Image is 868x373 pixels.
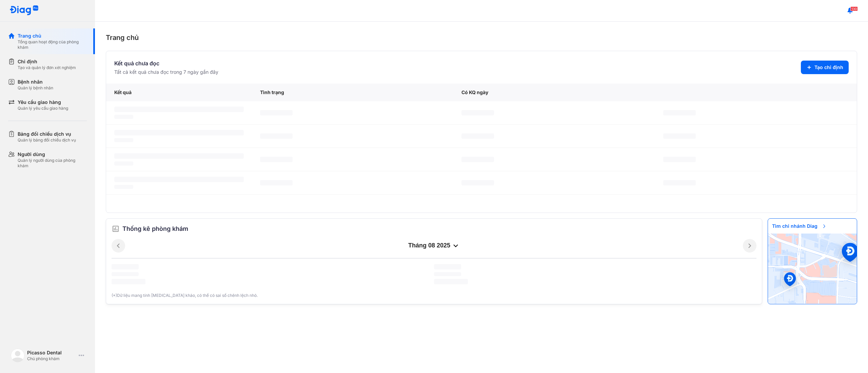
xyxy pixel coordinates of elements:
div: Chủ phòng khám [27,356,76,361]
span: Tìm chi nhánh Diag [768,219,831,234]
span: ‌ [434,264,461,269]
span: ‌ [260,110,293,115]
span: ‌ [260,133,293,139]
div: Bệnh nhân [18,79,53,85]
span: ‌ [114,153,244,159]
img: logo [11,349,24,362]
span: 130 [850,6,858,11]
span: ‌ [461,180,494,185]
div: Tình trạng [252,84,454,101]
img: logo [9,5,39,16]
div: Tạo và quản lý đơn xét nghiệm [18,65,76,70]
span: ‌ [114,115,133,119]
img: order.5a6da16c.svg [112,225,120,233]
div: Picasso Dental [27,349,76,356]
div: Tất cả kết quả chưa đọc trong 7 ngày gần đây [114,69,218,75]
span: ‌ [112,272,139,276]
span: ‌ [114,138,133,142]
span: ‌ [114,177,244,182]
div: Trang chủ [18,32,87,39]
div: (*)Dữ liệu mang tính [MEDICAL_DATA] khảo, có thể có sai số chênh lệch nhỏ. [112,292,756,299]
span: ‌ [114,185,133,189]
span: ‌ [260,157,293,162]
span: ‌ [434,272,461,276]
span: ‌ [663,133,696,139]
span: ‌ [114,130,244,135]
span: ‌ [114,107,244,112]
span: ‌ [461,157,494,162]
div: Người dùng [18,151,87,158]
div: Kết quả [106,84,252,101]
div: Chỉ định [18,58,76,65]
span: ‌ [663,110,696,115]
span: ‌ [461,110,494,115]
div: Tổng quan hoạt động của phòng khám [18,39,87,50]
div: Quản lý bệnh nhân [18,85,53,91]
div: Quản lý bảng đối chiếu dịch vụ [18,137,76,143]
div: Quản lý người dùng của phòng khám [18,158,87,169]
span: ‌ [434,279,468,284]
span: Thống kê phòng khám [122,224,188,234]
span: ‌ [663,180,696,185]
span: ‌ [663,157,696,162]
div: tháng 08 2025 [125,242,743,250]
span: ‌ [260,180,293,185]
div: Có KQ ngày [453,84,655,101]
div: Trang chủ [106,32,857,43]
button: Tạo chỉ định [801,61,849,74]
span: Tạo chỉ định [814,64,843,71]
span: ‌ [461,133,494,139]
span: ‌ [114,161,133,166]
div: Yêu cầu giao hàng [18,99,68,106]
div: Kết quả chưa đọc [114,59,218,67]
div: Quản lý yêu cầu giao hàng [18,106,68,111]
span: ‌ [112,264,139,269]
span: ‌ [112,279,145,284]
div: Bảng đối chiếu dịch vụ [18,131,76,137]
